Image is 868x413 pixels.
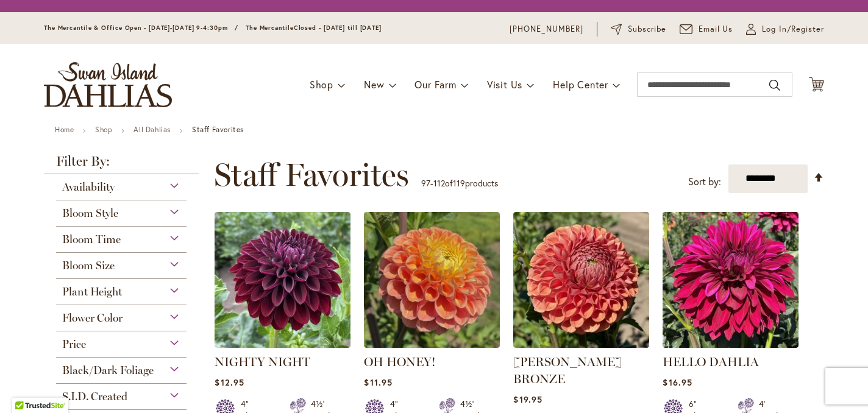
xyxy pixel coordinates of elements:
span: Flower Color [62,311,123,325]
a: store logo [44,62,172,107]
a: Hello Dahlia [663,339,799,350]
a: Log In/Register [746,23,824,35]
span: The Mercantile & Office Open - [DATE]-[DATE] 9-4:30pm / The Mercantile [44,24,294,32]
span: Subscribe [628,23,666,35]
a: [PHONE_NUMBER] [510,23,583,35]
span: Help Center [553,78,608,91]
span: Shop [310,78,333,91]
span: S.I.D. Created [62,390,127,403]
span: 119 [453,177,465,189]
a: Email Us [680,23,733,35]
a: Oh Honey! [364,339,500,350]
label: Sort by: [688,171,721,193]
span: Bloom Size [62,259,115,272]
span: Log In/Register [762,23,824,35]
img: Oh Honey! [364,212,500,348]
a: Home [55,125,74,134]
span: Black/Dark Foliage [62,364,154,377]
a: CORNEL BRONZE [513,339,649,350]
img: CORNEL BRONZE [513,212,649,348]
a: OH HONEY! [364,355,435,369]
span: $12.95 [215,376,244,388]
span: Price [62,337,86,351]
span: Visit Us [487,78,522,91]
a: Shop [95,125,112,134]
a: [PERSON_NAME] BRONZE [513,355,622,386]
a: NIGHTY NIGHT [215,355,310,369]
strong: Staff Favorites [192,125,244,134]
strong: Filter By: [44,155,199,174]
span: $11.95 [364,376,392,388]
span: $19.95 [513,394,542,405]
img: Hello Dahlia [663,212,799,348]
a: HELLO DAHLIA [663,355,759,369]
span: Our Farm [414,78,456,91]
span: Email Us [699,23,733,35]
p: - of products [421,174,498,193]
span: Staff Favorites [214,157,409,193]
a: Subscribe [611,23,666,35]
img: Nighty Night [215,212,350,348]
span: Plant Height [62,285,122,298]
span: Closed - [DATE] till [DATE] [294,24,382,32]
a: All Dahlias [133,125,171,134]
span: 97 [421,177,430,189]
button: Search [769,76,780,95]
span: $16.95 [663,376,692,388]
span: New [364,78,384,91]
span: Availability [62,180,115,194]
span: 112 [433,177,445,189]
span: Bloom Style [62,206,118,220]
span: Bloom Time [62,233,121,246]
a: Nighty Night [215,339,350,350]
